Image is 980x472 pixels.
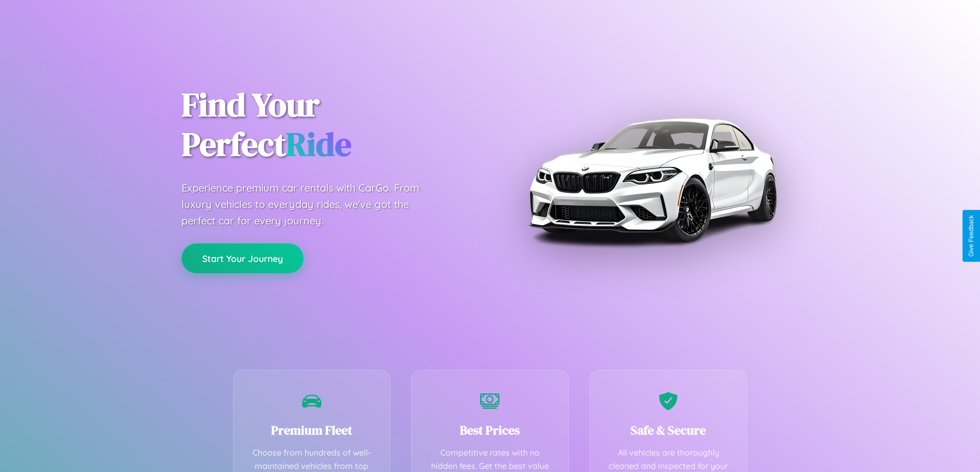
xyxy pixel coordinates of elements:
span: Ride [286,122,351,166]
img: Premium BMW car rental vehicle [524,51,781,308]
button: Start Your Journey [182,243,304,273]
h3: Premium Fleet [249,422,375,439]
h1: Find Your Perfect [182,85,475,164]
p: Experience premium car rentals with CarGo. From luxury vehicles to everyday rides, we've got the ... [182,180,439,229]
div: Give Feedback [968,215,975,257]
h3: Safe & Secure [605,422,732,439]
h3: Best Prices [427,422,553,439]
